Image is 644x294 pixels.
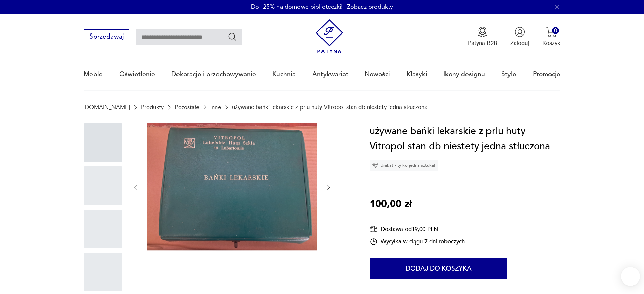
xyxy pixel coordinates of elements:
[210,104,221,110] a: Inne
[347,3,393,11] a: Zobacz produkty
[272,59,296,90] a: Kuchnia
[370,225,378,233] img: Ikona dostawy
[370,238,465,246] div: Wysyłka w ciągu 7 dni roboczych
[546,27,557,37] img: Ikona koszyka
[84,104,130,110] a: [DOMAIN_NAME]
[407,59,427,90] a: Klasyki
[370,123,560,154] h1: używane bańki lekarskie z prlu huty Vitropol stan db niestety jedna stłuczona
[171,59,256,90] a: Dekoracje i przechowywanie
[228,32,237,42] button: Szukaj
[468,27,497,47] a: Ikona medaluPatyna B2B
[370,258,507,279] button: Dodaj do koszyka
[468,39,497,47] p: Patyna B2B
[515,27,525,37] img: Ikonka użytkownika
[372,162,378,168] img: Ikona diamentu
[370,160,438,171] div: Unikat - tylko jedna sztuka!
[84,29,129,44] button: Sprzedawaj
[477,27,488,37] img: Ikona medalu
[147,123,317,251] img: Zdjęcie produktu używane bańki lekarskie z prlu huty Vitropol stan db niestety jedna stłuczona
[542,39,560,47] p: Koszyk
[84,35,129,40] a: Sprzedawaj
[533,59,560,90] a: Promocje
[175,104,199,110] a: Pozostałe
[552,27,559,34] div: 0
[370,225,465,233] div: Dostawa od 19,00 PLN
[141,104,164,110] a: Produkty
[510,27,529,47] button: Zaloguj
[542,27,560,47] button: 0Koszyk
[232,104,428,110] p: używane bańki lekarskie z prlu huty Vitropol stan db niestety jedna stłuczona
[119,59,155,90] a: Oświetlenie
[443,59,485,90] a: Ikony designu
[370,197,412,212] p: 100,00 zł
[365,59,390,90] a: Nowości
[312,59,348,90] a: Antykwariat
[251,3,343,11] p: Do -25% na domowe biblioteczki!
[510,39,529,47] p: Zaloguj
[312,19,347,53] img: Patyna - sklep z meblami i dekoracjami vintage
[621,267,640,286] iframe: Smartsupp widget button
[468,27,497,47] button: Patyna B2B
[501,59,516,90] a: Style
[84,59,103,90] a: Meble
